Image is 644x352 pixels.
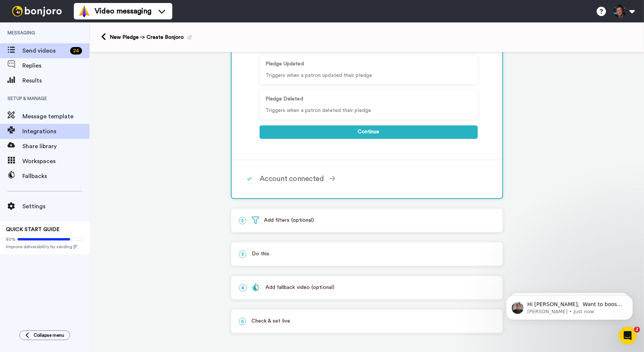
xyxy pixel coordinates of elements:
span: 4 [239,284,246,292]
span: Replies [22,61,89,70]
span: Collapse menu [34,332,64,338]
button: Continue [260,125,478,139]
span: Settings [22,202,89,211]
span: Video messaging [95,6,151,16]
p: Message from James, sent Just now [32,29,129,35]
img: filter.svg [252,217,259,224]
div: 4Add fallback video (optional) [231,275,503,300]
span: Results [22,76,89,85]
div: Add fallback video (optional) [252,284,334,292]
p: Triggers when a patron deleted their pledge [266,107,472,115]
div: 5Check & set live [231,309,503,333]
span: Hi [PERSON_NAME], ​ Want to boost your Bonjoro view rates? Here's our help doc to assist with exa... [32,22,128,87]
iframe: Intercom notifications message [495,280,644,332]
img: bj-logo-header-white.svg [9,6,65,16]
div: 3Do this [231,242,503,266]
span: 2 [239,217,246,224]
div: 24 [70,47,82,54]
span: Fallbacks [22,172,89,181]
button: Collapse menu [19,330,70,340]
span: Message template [22,112,89,121]
div: Account connected [260,173,478,184]
span: Share library [22,142,89,151]
img: vm-color.svg [78,5,90,17]
p: Check & set live [239,317,495,325]
p: Do this [239,250,495,258]
p: Add filters (optional) [239,217,495,224]
p: Triggers when a patron updated their pledge [266,72,472,80]
div: Account connected [232,160,502,197]
span: Workspaces [22,157,89,166]
span: 80% [6,236,16,242]
span: 2 [634,327,640,333]
div: 2Add filters (optional) [231,208,503,233]
span: 5 [239,318,246,325]
span: 3 [239,250,246,258]
p: Pledge Updated [266,60,472,68]
span: QUICK START GUIDE [6,227,60,232]
span: Send videos [22,46,67,55]
p: Pledge Deleted [266,95,472,103]
span: Integrations [22,127,89,136]
iframe: Intercom live chat [619,327,637,345]
span: Improve deliverability by sending [PERSON_NAME]’s from your own email [6,244,84,250]
div: New Pledge -> Create Bonjoro [110,34,192,41]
